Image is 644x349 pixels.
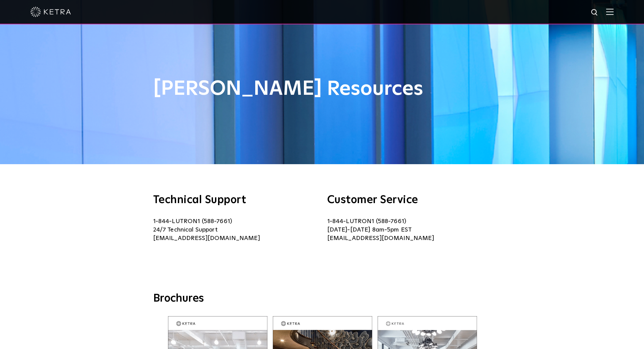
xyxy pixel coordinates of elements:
h3: Brochures [153,292,491,306]
h3: Technical Support [153,195,317,205]
img: ketra-logo-2019-white [30,7,71,17]
img: search icon [591,8,599,17]
a: [EMAIL_ADDRESS][DOMAIN_NAME] [153,235,260,241]
img: Hamburger%20Nav.svg [606,8,614,15]
p: 1-844-LUTRON1 (588-7661) [DATE]-[DATE] 8am-5pm EST [EMAIL_ADDRESS][DOMAIN_NAME] [327,217,491,243]
h1: [PERSON_NAME] Resources [153,78,491,100]
p: 1-844-LUTRON1 (588-7661) 24/7 Technical Support [153,217,317,243]
h3: Customer Service [327,195,491,205]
